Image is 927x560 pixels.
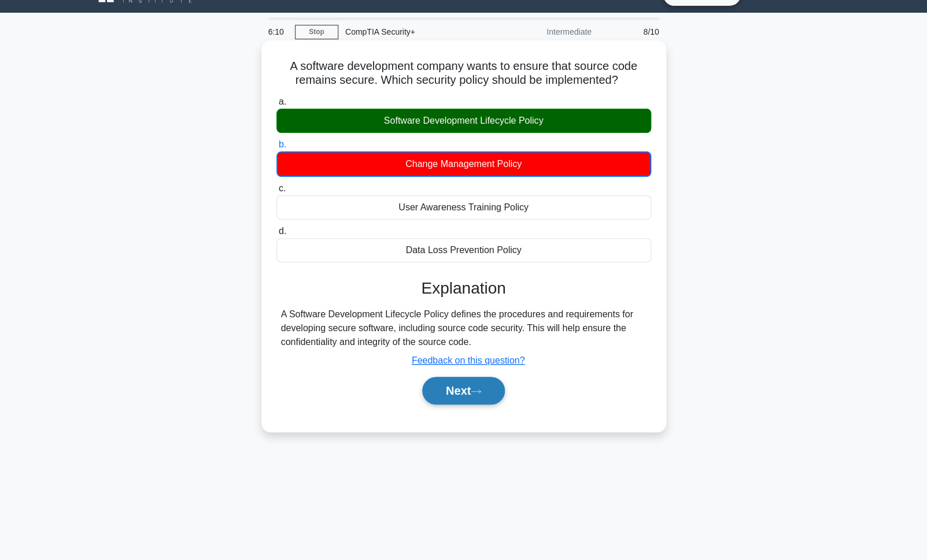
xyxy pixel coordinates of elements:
[276,238,651,262] div: Data Loss Prevention Policy
[412,355,525,365] a: Feedback on this question?
[279,97,286,106] span: a.
[279,139,286,149] span: b.
[497,20,599,43] div: Intermediate
[279,183,286,193] span: c.
[422,377,505,405] button: Next
[283,279,644,298] h3: Explanation
[295,25,338,39] a: Stop
[261,20,295,43] div: 6:10
[275,59,652,88] h5: A software development company wants to ensure that source code remains secure. Which security po...
[281,307,647,349] div: A Software Development Lifecycle Policy defines the procedures and requirements for developing se...
[599,20,666,43] div: 8/10
[276,151,651,177] div: Change Management Policy
[279,226,286,236] span: d.
[276,195,651,220] div: User Awareness Training Policy
[338,20,497,43] div: CompTIA Security+
[276,109,651,133] div: Software Development Lifecycle Policy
